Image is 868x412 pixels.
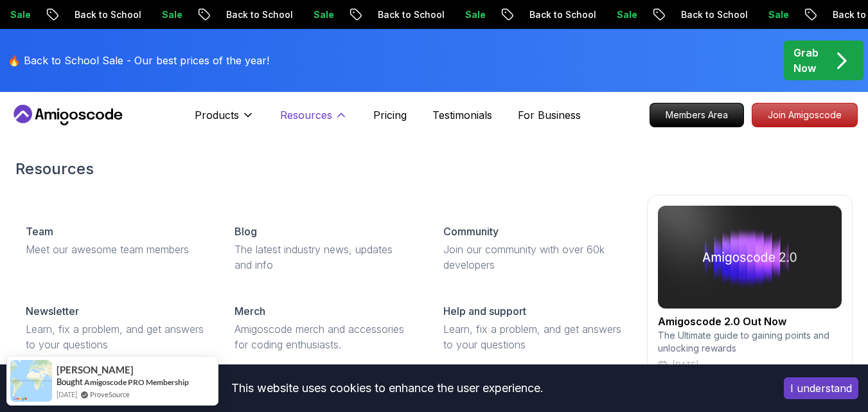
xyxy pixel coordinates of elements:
[10,374,765,402] div: This website uses cookies to enhance the user experience.
[216,8,303,21] p: Back to School
[235,303,265,319] p: Merch
[793,45,819,76] p: Grab Now
[152,8,193,21] p: Sale
[235,224,257,239] p: Blog
[26,321,204,352] p: Learn, fix a problem, and get answers to your questions
[84,377,189,387] a: Amigoscode PRO Membership
[758,8,799,21] p: Sale
[671,8,758,21] p: Back to School
[195,107,254,133] button: Products
[433,213,632,283] a: CommunityJoin our community with over 60k developers
[752,103,857,127] p: Join Amigoscode
[519,8,607,21] p: Back to School
[368,8,455,21] p: Back to School
[607,8,648,21] p: Sale
[224,293,423,363] a: MerchAmigoscode merch and accessories for coding enthusiasts.
[658,314,842,329] h2: Amigoscode 2.0 Out Now
[57,377,83,387] span: Bought
[647,195,853,381] a: amigoscode 2.0Amigoscode 2.0 Out NowThe Ultimate guide to gaining points and unlocking rewards[DATE]
[224,213,423,283] a: BlogThe latest industry news, updates and info
[455,8,496,21] p: Sale
[443,303,526,319] p: Help and support
[64,8,152,21] p: Back to School
[57,389,77,400] span: [DATE]
[26,303,79,319] p: Newsletter
[673,360,698,370] p: [DATE]
[8,53,269,68] p: 🔥 Back to School Sale - Our best prices of the year!
[373,107,407,123] a: Pricing
[15,213,214,267] a: TeamMeet our awesome team members
[195,107,239,123] p: Products
[280,107,332,123] p: Resources
[15,159,853,179] h2: Resources
[303,8,344,21] p: Sale
[518,107,581,123] a: For Business
[443,321,621,352] p: Learn, fix a problem, and get answers to your questions
[26,224,53,239] p: Team
[280,107,348,133] button: Resources
[443,224,499,239] p: Community
[784,377,858,399] button: Accept cookies
[10,360,52,402] img: provesource social proof notification image
[432,107,492,123] a: Testimonials
[443,242,621,273] p: Join our community with over 60k developers
[26,242,204,257] p: Meet our awesome team members
[90,389,130,400] a: ProveSource
[658,206,842,309] img: amigoscode 2.0
[235,242,412,273] p: The latest industry news, updates and info
[235,321,412,352] p: Amigoscode merch and accessories for coding enthusiasts.
[15,293,214,363] a: NewsletterLearn, fix a problem, and get answers to your questions
[658,329,842,355] p: The Ultimate guide to gaining points and unlocking rewards
[433,293,632,363] a: Help and supportLearn, fix a problem, and get answers to your questions
[752,103,858,127] a: Join Amigoscode
[57,364,134,375] span: [PERSON_NAME]
[650,103,744,127] a: Members Area
[650,103,743,127] p: Members Area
